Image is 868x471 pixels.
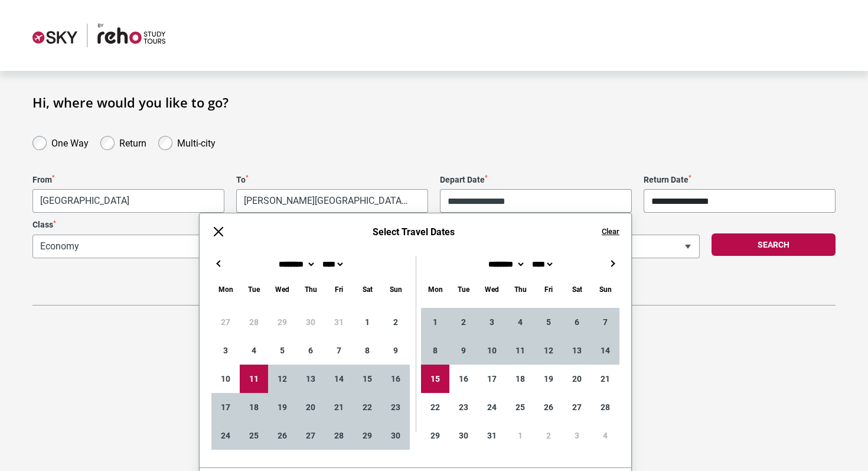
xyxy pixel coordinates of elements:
div: 28 [240,308,268,336]
div: 18 [506,365,534,393]
div: 21 [325,393,353,421]
button: Search [712,233,836,256]
div: 30 [449,421,478,450]
div: 3 [211,336,240,365]
div: 23 [381,393,410,421]
h1: Hi, where would you like to go? [32,95,836,110]
div: 25 [506,393,534,421]
div: Wednesday [478,282,506,296]
button: ← [211,256,226,271]
div: 19 [268,393,296,421]
div: 31 [325,308,353,336]
div: 17 [478,365,506,393]
label: Class [32,220,360,230]
div: 24 [211,421,240,450]
label: Return [119,135,146,149]
div: 4 [591,421,619,450]
div: 2 [534,421,563,450]
div: 6 [563,308,591,336]
div: 26 [268,421,296,450]
div: 28 [325,421,353,450]
label: Depart Date [440,175,632,185]
span: Kuala Lumpur, Malaysia [32,189,224,213]
div: 9 [449,336,478,365]
div: 17 [211,393,240,421]
div: 18 [240,393,268,421]
span: Economy [33,235,360,258]
div: Tuesday [449,282,478,296]
div: 24 [478,393,506,421]
div: 31 [478,421,506,450]
div: Tuesday [240,282,268,296]
span: Economy [32,235,360,258]
div: 14 [591,336,619,365]
div: 14 [325,365,353,393]
div: 3 [478,308,506,336]
span: Florence, Italy [236,189,428,213]
div: Saturday [563,282,591,296]
button: Clear [602,226,619,237]
div: Friday [325,282,353,296]
label: From [32,175,224,185]
div: 1 [506,421,534,450]
div: 4 [240,336,268,365]
div: 4 [506,308,534,336]
div: 29 [421,421,449,450]
div: 22 [353,393,381,421]
div: 6 [296,336,325,365]
div: 16 [381,365,410,393]
div: 8 [421,336,449,365]
div: Sunday [381,282,410,296]
div: 3 [563,421,591,450]
div: 25 [240,421,268,450]
div: 27 [211,308,240,336]
div: Friday [534,282,563,296]
div: 5 [534,308,563,336]
div: 12 [534,336,563,365]
div: 27 [296,421,325,450]
div: 11 [506,336,534,365]
div: 27 [563,393,591,421]
div: 20 [296,393,325,421]
div: Monday [421,282,449,296]
div: 13 [296,365,325,393]
div: 15 [353,365,381,393]
label: Return Date [644,175,836,185]
div: Monday [211,282,240,296]
div: 8 [353,336,381,365]
div: Saturday [353,282,381,296]
div: Thursday [296,282,325,296]
div: 1 [353,308,381,336]
div: 2 [381,308,410,336]
div: 2 [449,308,478,336]
div: 23 [449,393,478,421]
div: 28 [591,393,619,421]
div: 7 [591,308,619,336]
div: 11 [240,365,268,393]
div: 30 [296,308,325,336]
div: 12 [268,365,296,393]
div: 9 [381,336,410,365]
div: 22 [421,393,449,421]
div: 21 [591,365,619,393]
div: 13 [563,336,591,365]
label: Multi-city [177,135,216,149]
div: Thursday [506,282,534,296]
div: 10 [478,336,506,365]
div: Wednesday [268,282,296,296]
div: 10 [211,365,240,393]
div: 20 [563,365,591,393]
span: Kuala Lumpur, Malaysia [33,190,224,212]
div: 30 [381,421,410,450]
div: Sunday [591,282,619,296]
div: 29 [268,308,296,336]
div: 26 [534,393,563,421]
span: Florence, Italy [237,190,428,212]
div: 7 [325,336,353,365]
button: → [605,256,619,271]
div: 19 [534,365,563,393]
div: 15 [421,365,449,393]
div: 29 [353,421,381,450]
label: To [236,175,428,185]
h6: Select Travel Dates [237,226,590,238]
